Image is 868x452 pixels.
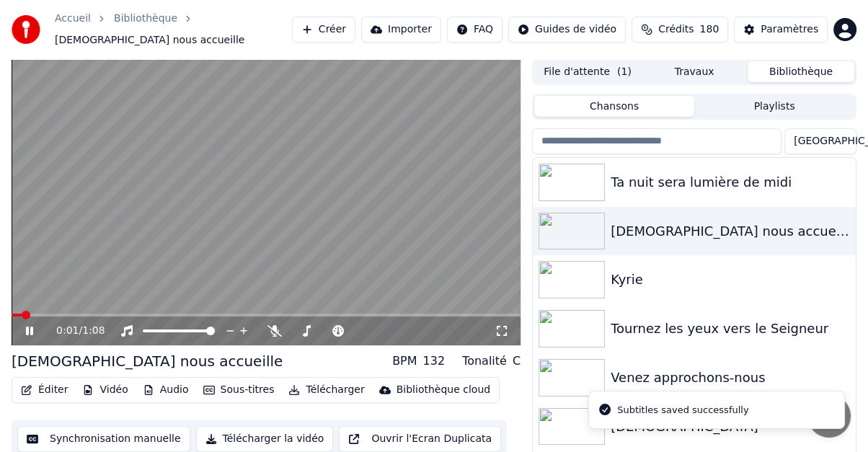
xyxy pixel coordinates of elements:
[12,351,283,371] div: [DEMOGRAPHIC_DATA] nous accueille
[513,353,521,370] div: C
[658,22,694,37] span: Crédits
[196,426,334,452] button: Télécharger la vidéo
[611,319,850,339] div: Tournez les yeux vers le Seigneur
[55,12,91,26] a: Accueil
[55,12,292,48] nav: breadcrumb
[447,17,502,43] button: FAQ
[508,17,626,43] button: Guides de vidéo
[361,17,441,43] button: Importer
[198,380,280,400] button: Sous-titres
[734,17,828,43] button: Paramètres
[76,380,133,400] button: Vidéo
[617,403,748,417] div: Subtitles saved successfully
[12,15,40,44] img: youka
[641,61,748,82] button: Travaux
[611,221,850,241] div: [DEMOGRAPHIC_DATA] nous accueille
[137,380,195,400] button: Audio
[611,270,850,290] div: Kyrie
[82,324,105,338] span: 1:08
[761,22,818,37] div: Paramètres
[56,324,79,338] span: 0:01
[534,96,694,117] button: Chansons
[534,61,641,82] button: File d'attente
[462,353,507,370] div: Tonalité
[699,22,719,37] span: 180
[114,12,177,26] a: Bibliothèque
[611,172,850,192] div: Ta nuit sera lumière de midi
[292,17,355,43] button: Créer
[17,426,190,452] button: Synchronisation manuelle
[397,383,490,397] div: Bibliothèque cloud
[632,17,728,43] button: Crédits180
[694,96,854,117] button: Playlists
[748,61,854,82] button: Bibliothèque
[56,324,91,338] div: /
[611,368,850,388] div: Venez approchons-nous
[55,33,244,48] span: [DEMOGRAPHIC_DATA] nous accueille
[617,65,632,79] span: ( 1 )
[15,380,74,400] button: Éditer
[422,353,445,370] div: 132
[339,426,501,452] button: Ouvrir l'Ecran Duplicata
[392,353,417,370] div: BPM
[283,380,370,400] button: Télécharger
